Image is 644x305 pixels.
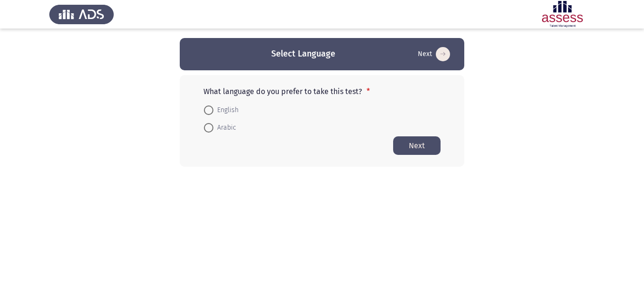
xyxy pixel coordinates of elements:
img: Assessment logo of OCM R1 ASSESS [530,1,595,28]
span: English [213,105,239,116]
span: Arabic [213,122,236,133]
p: What language do you prefer to take this test? [203,87,441,96]
h3: Select Language [271,48,335,60]
button: Start assessment [415,47,453,62]
img: Assess Talent Management logo [49,1,114,28]
button: Start assessment [393,136,441,155]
